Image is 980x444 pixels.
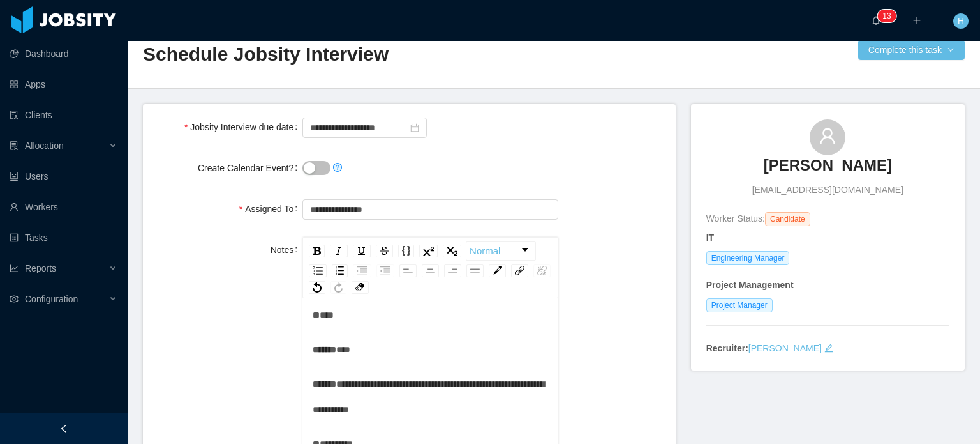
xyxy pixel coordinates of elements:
[752,183,903,197] span: [EMAIL_ADDRESS][DOMAIN_NAME]
[10,72,117,97] a: icon: appstoreApps
[764,155,892,183] a: [PERSON_NAME]
[10,225,117,250] a: icon: profileTasks
[25,294,78,304] span: Configuration
[765,212,810,226] span: Candidate
[397,264,486,277] div: rdw-textalign-control
[872,16,880,25] i: icon: bell
[824,344,833,353] i: icon: edit
[184,122,302,132] label: Jobsity Interview due date
[882,10,887,22] p: 1
[353,264,371,277] div: Indent
[748,343,822,353] a: [PERSON_NAME]
[470,238,500,264] span: Normal
[10,264,19,273] i: icon: line-chart
[239,204,302,214] label: Assigned To
[25,263,56,273] span: Reports
[706,280,794,290] strong: Project Management
[376,264,394,277] div: Outdent
[912,16,921,25] i: icon: plus
[309,245,325,257] div: Bold
[10,41,117,66] a: icon: pie-chartDashboard
[410,123,419,132] i: icon: calendar
[353,245,371,257] div: Underline
[466,264,484,277] div: Justify
[10,295,19,303] i: icon: setting
[419,245,438,257] div: Superscript
[332,264,348,277] div: Ordered
[466,241,536,261] div: rdw-dropdown
[333,163,342,172] i: icon: question-circle
[399,264,417,277] div: Left
[309,264,327,277] div: Unordered
[444,264,461,277] div: Right
[143,42,554,68] h2: Schedule Jobsity Interview
[306,264,397,277] div: rdw-list-control
[764,155,892,176] h3: [PERSON_NAME]
[511,264,528,277] div: Link
[352,281,369,294] div: Remove
[198,163,302,173] label: Create Calendar Event?
[706,298,773,312] span: Project Manager
[25,141,64,151] span: Allocation
[464,241,538,261] div: rdw-block-control
[10,164,117,189] a: icon: robotUsers
[877,10,896,22] sup: 13
[858,40,965,60] button: Complete this taskicon: down
[349,281,371,294] div: rdw-remove-control
[398,245,414,257] div: Monospace
[533,264,551,277] div: Unlink
[819,127,836,145] i: icon: user
[486,264,509,277] div: rdw-color-picker
[466,242,535,260] a: Block Type
[887,10,891,22] p: 3
[306,241,464,261] div: rdw-inline-control
[706,251,790,265] span: Engineering Manager
[306,281,349,294] div: rdw-history-control
[271,245,302,255] label: Notes
[509,264,553,277] div: rdw-link-control
[422,264,439,277] div: Center
[376,245,393,257] div: Strikethrough
[10,194,117,220] a: icon: userWorkers
[302,237,558,298] div: rdw-toolbar
[330,281,346,294] div: Redo
[958,13,964,29] span: H
[443,245,461,257] div: Subscript
[302,161,330,175] button: Create Calendar Event?
[330,245,348,257] div: Italic
[10,141,19,150] i: icon: solution
[309,281,325,294] div: Undo
[10,102,117,128] a: icon: auditClients
[706,213,765,224] span: Worker Status:
[706,343,748,353] strong: Recruiter:
[706,233,714,243] strong: IT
